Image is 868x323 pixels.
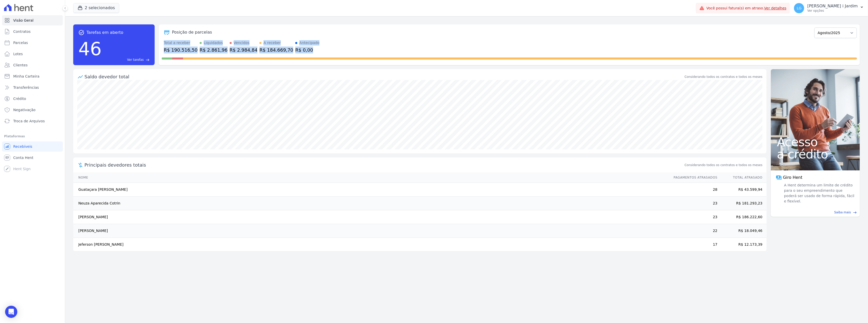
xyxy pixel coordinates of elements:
th: Nome [73,172,669,183]
a: Visão Geral [2,15,63,25]
button: LG [PERSON_NAME] i Jardim Ver opções [790,1,868,15]
td: R$ 12.173,39 [718,238,767,252]
div: A receber [263,40,281,46]
span: Considerando todos os contratos e todos os meses [685,163,762,167]
a: Crédito [2,94,63,104]
span: Tarefas em aberto [86,30,123,36]
span: east [853,211,857,214]
div: Total a receber [164,40,198,46]
a: Recebíveis [2,141,63,152]
td: 17 [669,238,718,252]
div: R$ 0,00 [295,47,319,53]
div: Liquidados [204,40,223,46]
span: Você possui fatura(s) em atraso. [707,6,787,11]
div: Considerando todos os contratos e todos os meses [685,75,762,79]
div: Vencidos [234,40,249,46]
a: Transferências [2,82,63,93]
div: R$ 190.516,50 [164,47,198,53]
div: 46 [78,36,102,62]
span: Clientes [13,63,27,68]
span: Troca de Arquivos [13,119,45,124]
td: [PERSON_NAME] [73,210,669,224]
span: A Hent determina um limite de crédito para o seu empreendimento que poderá ser usado de forma ráp... [783,183,855,204]
div: R$ 2.984,84 [230,47,258,53]
a: Minha Carteira [2,71,63,81]
span: Transferências [13,85,39,90]
a: Conta Hent [2,153,63,163]
button: 2 selecionados [73,3,119,13]
td: R$ 186.222,60 [718,210,767,224]
td: R$ 43.599,94 [718,183,767,197]
a: Saiba mais east [774,210,857,215]
span: Parcelas [13,40,28,45]
td: 23 [669,197,718,210]
span: a crédito [777,148,854,160]
th: Total Atrasado [718,172,767,183]
th: Pagamentos Atrasados [669,172,718,183]
a: Clientes [2,60,63,70]
span: LG [797,6,802,10]
td: Neuza Aparecida Cotrin [73,197,669,210]
span: Acesso [777,136,854,148]
span: Negativação [13,107,36,112]
td: R$ 181.293,23 [718,197,767,210]
div: Posição de parcelas [172,29,212,35]
td: Guataçara [PERSON_NAME] [73,183,669,197]
td: [PERSON_NAME] [73,224,669,238]
span: Contratos [13,29,31,34]
div: Open Intercom Messenger [5,306,17,318]
p: Ver opções [807,9,858,13]
a: Negativação [2,105,63,115]
span: Lotes [13,51,23,56]
td: R$ 18.049,46 [718,224,767,238]
span: Principais devedores totais [84,161,684,168]
a: Contratos [2,26,63,37]
a: Ver detalhes [764,6,787,10]
span: Visão Geral [13,18,34,23]
div: R$ 184.669,70 [259,47,293,53]
div: Antecipado [299,40,319,46]
span: Minha Carteira [13,74,39,79]
div: R$ 2.861,96 [200,47,228,53]
span: Crédito [13,96,26,101]
a: Lotes [2,49,63,59]
td: 23 [669,210,718,224]
span: Conta Hent [13,155,33,160]
p: [PERSON_NAME] i Jardim [807,4,858,9]
span: Giro Hent [783,174,802,181]
td: 28 [669,183,718,197]
a: Parcelas [2,38,63,48]
td: 22 [669,224,718,238]
span: Recebíveis [13,144,32,149]
div: Plataformas [4,133,61,139]
span: task_alt [78,30,84,36]
a: Troca de Arquivos [2,116,63,126]
span: Saiba mais [834,210,851,215]
td: Jeferson [PERSON_NAME] [73,238,669,252]
a: Ver tarefas east [104,57,150,62]
span: east [146,58,150,62]
div: Saldo devedor total [84,73,684,80]
span: Ver tarefas [127,57,144,62]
